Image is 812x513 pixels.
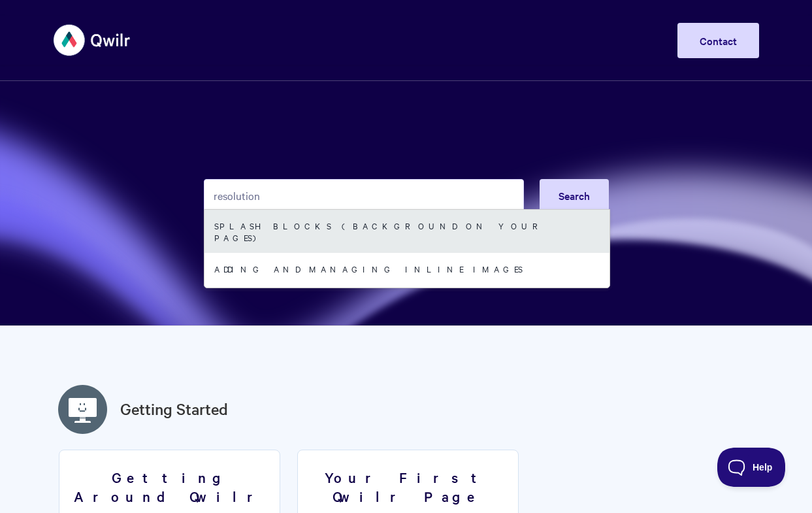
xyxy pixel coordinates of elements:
span: Search [559,188,590,203]
a: Getting Started [120,397,228,421]
h3: Getting Around Qwilr [67,468,272,505]
a: Contact [677,23,759,58]
img: Qwilr Help Center [54,16,131,65]
button: Search [540,179,609,212]
h3: Your First Qwilr Page [306,468,510,505]
iframe: Toggle Customer Support [717,448,786,487]
input: Search the knowledge base [204,179,524,212]
a: Adding and managing inline images [204,253,609,284]
a: Splash Blocks (Background on your Pages) [204,210,609,253]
